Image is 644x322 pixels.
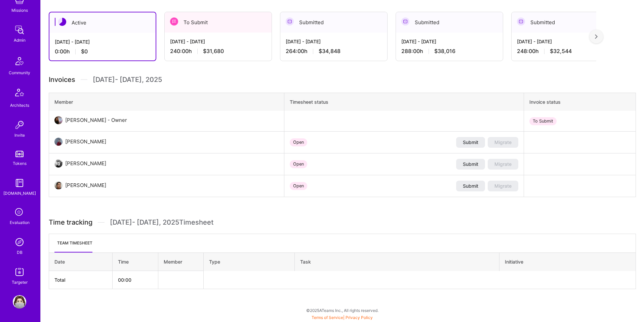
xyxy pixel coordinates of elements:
[550,48,572,55] span: $32,544
[58,18,66,26] img: Active
[13,235,26,249] img: Admin Search
[396,12,503,33] div: Submitted
[12,279,28,286] div: Targeter
[401,48,497,55] div: 288:00 h
[54,181,63,189] img: User Avatar
[11,7,28,14] div: Missions
[11,53,28,69] img: Community
[463,139,478,146] span: Submit
[49,93,284,111] th: Member
[10,102,29,109] div: Architects
[13,160,27,167] div: Tokens
[284,93,524,111] th: Timesheet status
[294,253,499,271] th: Task
[170,38,266,45] div: [DATE] - [DATE]
[14,37,26,44] div: Admin
[65,159,106,168] div: [PERSON_NAME]
[13,206,26,219] i: icon SelectionTeam
[434,48,455,55] span: $38,016
[110,218,213,227] span: [DATE] - [DATE] , 2025 Timesheet
[319,48,340,55] span: $34,848
[499,253,636,271] th: Initiative
[54,159,63,168] img: User Avatar
[346,315,373,320] a: Privacy Policy
[13,118,26,132] img: Invite
[14,132,25,139] div: Invite
[312,315,373,320] span: |
[10,219,30,226] div: Evaluation
[204,253,295,271] th: Type
[290,160,307,168] div: Open
[3,190,36,197] div: [DOMAIN_NAME]
[529,117,557,125] div: To Submit
[170,48,266,55] div: 240:00 h
[517,17,525,26] img: Submitted
[54,138,63,146] img: User Avatar
[40,302,644,319] div: © 2025 ATeams Inc., All rights reserved.
[312,315,343,320] a: Terms of Service
[203,48,224,55] span: $31,680
[165,12,272,33] div: To Submit
[49,218,92,227] span: Time tracking
[290,138,307,146] div: Open
[65,138,106,146] div: [PERSON_NAME]
[11,295,28,309] a: User Avatar
[65,116,127,124] div: [PERSON_NAME] - Owner
[93,75,162,85] span: [DATE] - [DATE] , 2025
[595,34,598,39] img: right
[286,38,382,45] div: [DATE] - [DATE]
[49,75,75,85] span: Invoices
[463,161,478,168] span: Submit
[49,271,113,289] th: Total
[49,253,113,271] th: Date
[81,75,87,85] img: Divider
[158,253,203,271] th: Member
[524,93,636,111] th: Invoice status
[49,12,156,33] div: Active
[456,137,485,148] button: Submit
[456,159,485,170] button: Submit
[113,271,158,289] th: 00:00
[401,17,409,26] img: Submitted
[286,17,294,26] img: Submitted
[65,181,106,189] div: [PERSON_NAME]
[517,48,613,55] div: 248:00 h
[13,176,26,190] img: guide book
[13,295,26,309] img: User Avatar
[9,69,30,76] div: Community
[54,116,63,124] img: User Avatar
[456,181,485,191] button: Submit
[15,151,24,157] img: tokens
[463,183,478,189] span: Submit
[17,249,23,256] div: DB
[286,48,382,55] div: 264:00 h
[113,253,158,271] th: Time
[11,86,28,102] img: Architects
[290,182,307,190] div: Open
[54,239,92,252] li: Team timesheet
[512,12,618,33] div: Submitted
[13,265,26,279] img: Skill Targeter
[81,48,88,55] span: $0
[55,48,150,55] div: 0:00 h
[401,38,497,45] div: [DATE] - [DATE]
[280,12,387,33] div: Submitted
[13,23,26,37] img: admin teamwork
[55,38,150,45] div: [DATE] - [DATE]
[170,17,178,26] img: To Submit
[517,38,613,45] div: [DATE] - [DATE]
